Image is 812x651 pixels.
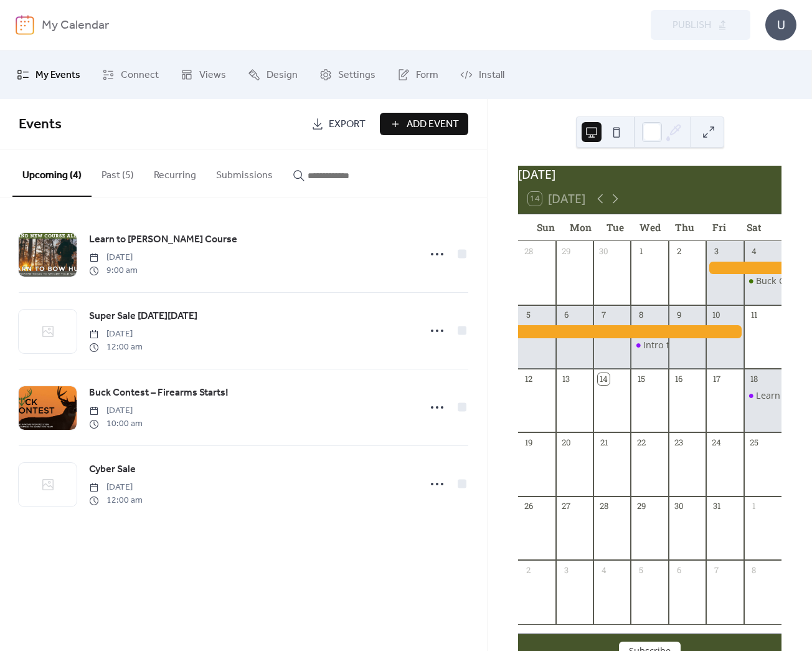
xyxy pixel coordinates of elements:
[121,65,159,85] span: Connect
[673,501,684,512] div: 30
[744,275,781,287] div: Buck Contest – Archery Starts!
[636,564,647,576] div: 5
[523,437,534,449] div: 19
[598,564,609,576] div: 4
[560,437,572,449] div: 20
[89,232,237,247] span: Learn to [PERSON_NAME] Course
[706,262,781,274] div: Muzzleloader Sale
[93,55,168,94] a: Connect
[238,55,307,94] a: Design
[89,404,143,417] span: [DATE]
[523,564,534,576] div: 2
[267,65,298,85] span: Design
[673,437,684,449] div: 23
[748,310,760,321] div: 11
[636,437,647,449] div: 22
[598,214,633,241] div: Tue
[206,150,283,196] button: Submissions
[636,245,647,257] div: 1
[560,564,572,576] div: 3
[748,501,760,512] div: 1
[199,65,226,85] span: Views
[12,150,92,197] button: Upcoming (4)
[42,14,109,37] b: My Calendar
[89,462,136,477] span: Cyber Sale
[388,55,448,94] a: Form
[518,325,744,338] div: Muzzleloader Sale
[563,214,598,241] div: Mon
[598,373,609,384] div: 14
[523,310,534,321] div: 5
[710,501,722,512] div: 31
[748,437,760,449] div: 25
[673,373,684,384] div: 16
[338,65,375,85] span: Settings
[598,437,609,449] div: 21
[673,310,684,321] div: 9
[380,113,468,135] button: Add Event
[636,501,647,512] div: 29
[598,501,609,512] div: 28
[89,232,237,248] a: Learn to [PERSON_NAME] Course
[560,373,572,384] div: 13
[329,117,366,132] span: Export
[710,310,722,321] div: 10
[92,150,144,196] button: Past (5)
[598,310,609,321] div: 7
[89,385,229,401] a: Buck Contest – Firearms Starts!
[668,214,702,241] div: Thu
[633,214,668,241] div: Wed
[673,564,684,576] div: 6
[171,55,235,94] a: Views
[310,55,385,94] a: Settings
[302,113,375,135] a: Export
[89,417,143,430] span: 10:00 am
[631,339,668,351] div: Intro to Archery Course – Youth 16 and Under
[89,264,138,277] span: 9:00 am
[523,373,534,384] div: 12
[19,111,62,138] span: Events
[479,65,504,85] span: Install
[673,245,684,257] div: 2
[523,501,534,512] div: 26
[523,245,534,257] div: 28
[710,564,722,576] div: 7
[16,15,34,35] img: logo
[710,373,722,384] div: 17
[89,308,197,325] a: Super Sale [DATE][DATE]
[144,150,206,196] button: Recurring
[35,65,80,85] span: My Events
[451,55,514,94] a: Install
[744,389,781,402] div: Learn to Hunt Course
[748,564,760,576] div: 8
[89,462,136,478] a: Cyber Sale
[748,373,760,384] div: 18
[636,310,647,321] div: 8
[518,166,781,184] div: [DATE]
[89,251,138,264] span: [DATE]
[89,386,229,401] span: Buck Contest – Firearms Starts!
[636,373,647,384] div: 15
[737,214,772,241] div: Sat
[710,437,722,449] div: 24
[89,481,143,494] span: [DATE]
[407,117,459,132] span: Add Event
[7,55,90,94] a: My Events
[528,214,563,241] div: Sun
[560,501,572,512] div: 27
[748,245,760,257] div: 4
[710,245,722,257] div: 3
[89,309,197,324] span: Super Sale [DATE][DATE]
[89,341,143,354] span: 12:00 am
[560,245,572,257] div: 29
[702,214,737,241] div: Fri
[765,9,796,40] div: U
[416,65,438,85] span: Form
[598,245,609,257] div: 30
[89,328,143,341] span: [DATE]
[560,310,572,321] div: 6
[89,494,143,507] span: 12:00 am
